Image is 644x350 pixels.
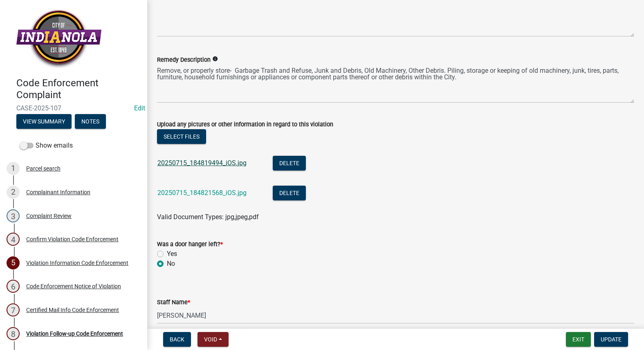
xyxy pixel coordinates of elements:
[16,104,131,112] span: CASE-2025-107
[157,242,223,247] label: Was a door hanger left?
[7,256,20,269] div: 5
[157,213,259,221] span: Valid Document Types: jpg,jpeg,pdf
[26,331,123,337] div: Violation Follow-up Code Enforcement
[134,104,145,112] wm-modal-confirm: Edit Application Number
[16,114,72,129] button: View Summary
[26,213,72,219] div: Complaint Review
[16,119,72,125] wm-modal-confirm: Summary
[273,190,306,197] wm-modal-confirm: Delete Document
[26,236,119,242] div: Confirm Violation Code Enforcement
[16,77,141,101] h4: Code Enforcement Complaint
[134,104,145,112] a: Edit
[26,166,61,171] div: Parcel search
[7,209,20,222] div: 3
[26,189,90,195] div: Complainant Information
[157,159,247,167] a: 20250715_184819494_iOS.jpg
[594,332,628,347] button: Update
[273,160,306,168] wm-modal-confirm: Delete Document
[7,186,20,199] div: 2
[26,283,121,289] div: Code Enforcement Notice of Violation
[197,332,229,347] button: Void
[7,303,20,316] div: 7
[601,336,622,343] span: Update
[273,186,306,200] button: Delete
[167,249,177,259] label: Yes
[167,259,175,269] label: No
[7,162,20,175] div: 1
[157,57,211,63] label: Remedy Description
[273,156,306,171] button: Delete
[212,56,218,62] i: info
[75,119,106,125] wm-modal-confirm: Notes
[170,336,184,343] span: Back
[7,280,20,293] div: 6
[157,300,190,305] label: Staff Name
[157,122,333,128] label: Upload any pictures or other information in regard to this violation
[75,114,106,129] button: Notes
[7,327,20,340] div: 8
[20,141,73,150] label: Show emails
[7,233,20,246] div: 4
[16,9,101,69] img: City of Indianola, Iowa
[566,332,591,347] button: Exit
[157,129,206,144] button: Select files
[26,260,128,266] div: Violation Information Code Enforcement
[204,336,217,343] span: Void
[26,307,119,313] div: Certified Mail Info Code Enforcement
[157,189,247,197] a: 20250715_184821568_iOS.jpg
[163,332,191,347] button: Back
